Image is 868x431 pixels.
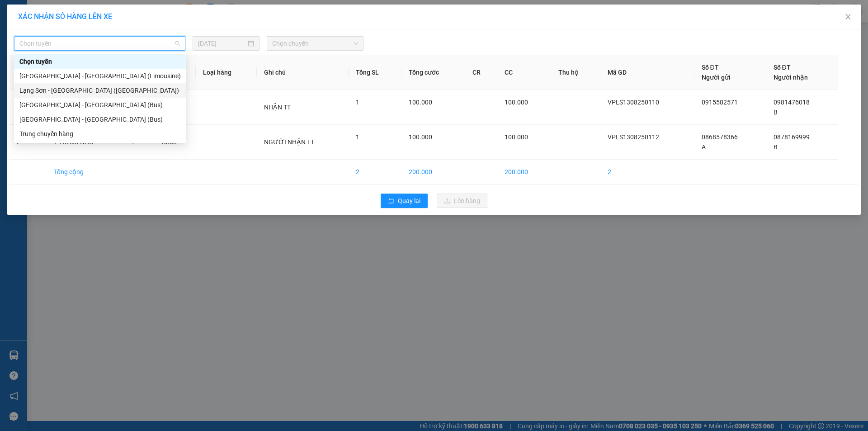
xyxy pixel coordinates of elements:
div: Hà Nội - Lạng Sơn (Limousine) [14,69,186,83]
div: Chọn tuyến [14,54,186,69]
td: 2 [349,160,402,185]
button: rollbackQuay lại [381,194,428,208]
button: Close [835,5,861,30]
span: Quay lại [398,196,420,206]
div: Lạng Sơn - Hà Nội (Limousine) [14,83,186,98]
td: 1 [9,90,47,125]
span: NHẬN TT [264,104,291,111]
span: 100.000 [409,133,432,141]
span: Chọn chuyến [272,37,358,50]
span: A [702,143,706,151]
div: [GEOGRAPHIC_DATA] - [GEOGRAPHIC_DATA] (Bus) [19,100,181,110]
span: 100.000 [409,99,432,106]
button: uploadLên hàng [437,194,487,208]
div: Lạng Sơn - Hà Nội (Bus) [14,112,186,127]
th: Thu hộ [551,55,600,90]
span: rollback [388,198,394,205]
div: [GEOGRAPHIC_DATA] - [GEOGRAPHIC_DATA] (Bus) [19,114,181,124]
span: Số ĐT [702,64,719,71]
span: close [844,13,852,20]
td: Tổng cộng [47,160,124,185]
span: B [774,143,778,151]
input: 13/08/2025 [198,38,246,48]
div: Trung chuyển hàng [14,127,186,141]
span: 0868578366 [702,133,738,141]
span: 1 [356,133,359,141]
div: Hà Nội - Lạng Sơn (Bus) [14,98,186,112]
th: Ghi chú [257,55,349,90]
span: Người gửi [702,74,731,81]
th: CC [497,55,551,90]
div: Chọn tuyến [19,57,181,66]
span: VPLS1308250110 [608,99,659,106]
span: Số ĐT [774,64,791,71]
span: XÁC NHẬN SỐ HÀNG LÊN XE [18,12,112,21]
th: Tổng cước [401,55,465,90]
span: 0981476018 [774,99,810,106]
span: 100.000 [505,99,528,106]
div: Lạng Sơn - [GEOGRAPHIC_DATA] ([GEOGRAPHIC_DATA]) [19,85,181,95]
span: B [774,109,778,116]
span: NGƯỜI NHẬN TT [264,138,314,146]
td: 200.000 [401,160,465,185]
span: 100.000 [505,133,528,141]
div: Trung chuyển hàng [19,129,181,139]
th: STT [9,55,47,90]
th: CR [465,55,497,90]
span: Người nhận [774,74,808,81]
td: 200.000 [497,160,551,185]
span: Chọn tuyến [19,37,180,50]
span: 0915582571 [702,99,738,106]
div: [GEOGRAPHIC_DATA] - [GEOGRAPHIC_DATA] (Limousine) [19,71,181,81]
span: VPLS1308250112 [608,133,659,141]
td: 2 [9,125,47,160]
td: 2 [600,160,694,185]
th: Loại hàng [196,55,257,90]
span: 0878169999 [774,133,810,141]
span: 1 [356,99,359,106]
th: Tổng SL [349,55,402,90]
th: Mã GD [600,55,694,90]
